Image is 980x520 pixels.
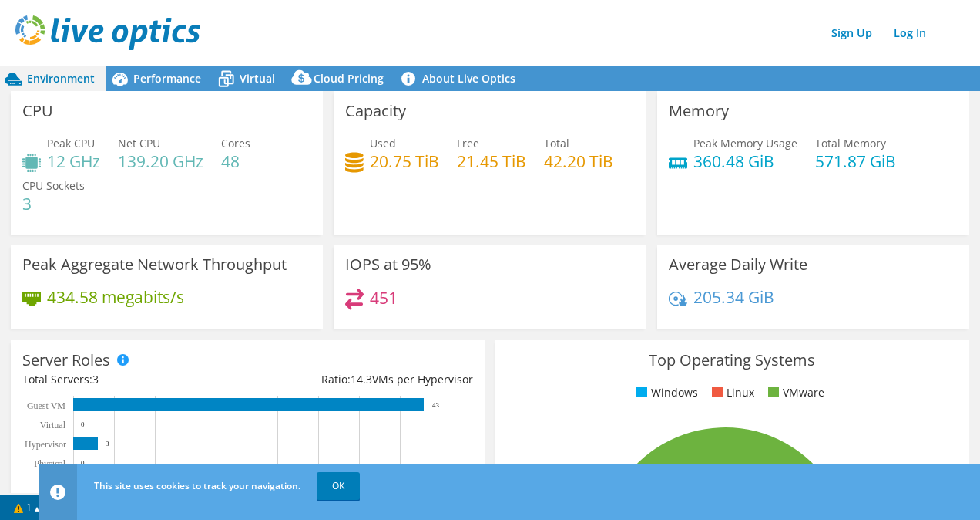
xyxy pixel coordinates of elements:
img: live_optics_svg.svg [15,15,200,50]
h3: Memory [669,103,729,120]
text: 0 [81,459,85,467]
h3: Capacity [345,103,406,120]
text: Guest VM [27,400,65,411]
h4: 20.75 TiB [370,153,439,170]
span: This site uses cookies to track your navigation. [94,479,300,492]
span: Used [370,136,396,150]
a: 1 [3,498,51,517]
span: Performance [133,71,201,86]
a: OK [317,472,360,500]
h3: Top Operating Systems [507,352,958,369]
text: 43 [432,401,440,409]
li: Windows [633,384,698,401]
h4: 451 [370,289,398,306]
div: Total Servers: [22,371,247,388]
span: Cloud Pricing [314,71,384,86]
h4: 434.58 megabits/s [47,289,184,306]
text: Hypervisor [25,439,66,450]
h4: 360.48 GiB [693,153,797,170]
span: Cores [221,136,250,150]
a: About Live Optics [395,66,527,91]
a: Log In [886,22,934,44]
h3: Server Roles [22,352,110,369]
h4: 139.20 GHz [118,153,203,170]
h4: 3 [22,195,85,212]
li: VMware [764,384,824,401]
h4: 48 [221,153,250,170]
h4: 12 GHz [47,153,100,170]
span: Net CPU [118,136,160,150]
text: 3 [106,440,109,447]
h3: CPU [22,103,53,120]
h4: 42.20 TiB [544,153,613,170]
h3: Average Daily Write [669,256,807,273]
span: Peak CPU [47,136,95,150]
text: 0 [81,420,85,428]
span: 14.3 [351,372,372,387]
h3: Peak Aggregate Network Throughput [22,256,287,273]
span: Free [457,136,479,150]
li: Linux [708,384,754,401]
a: Sign Up [824,22,880,44]
span: 3 [92,372,99,387]
span: Peak Memory Usage [693,136,797,150]
h3: IOPS at 95% [345,256,431,273]
text: Virtual [40,420,66,431]
span: CPU Sockets [22,178,85,193]
span: Total [544,136,569,150]
h4: 205.34 GiB [693,289,774,306]
text: Physical [34,458,65,469]
span: Total Memory [815,136,886,150]
div: Ratio: VMs per Hypervisor [247,371,472,388]
h4: 21.45 TiB [457,153,526,170]
span: Environment [27,71,95,86]
span: Virtual [240,71,275,86]
h4: 571.87 GiB [815,153,896,170]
